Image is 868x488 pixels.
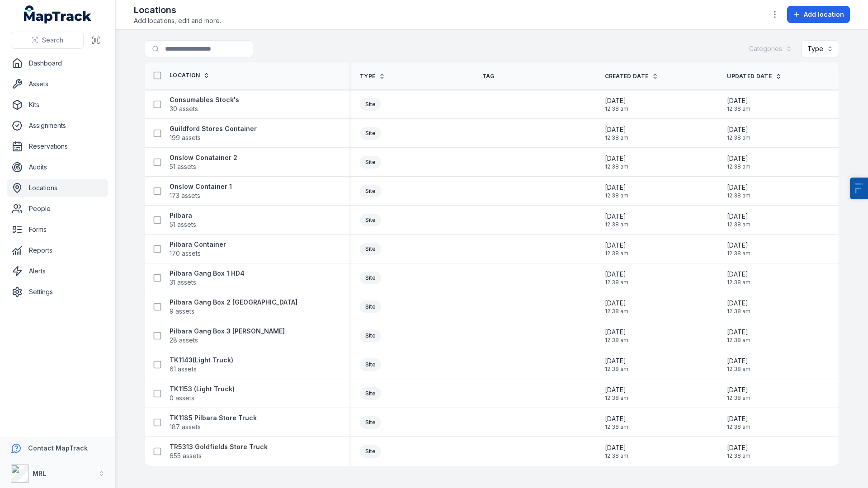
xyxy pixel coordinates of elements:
span: [DATE] [727,96,750,105]
span: 12:38 am [605,452,628,460]
span: 28 assets [170,336,198,345]
div: Site [360,127,381,140]
span: 12:38 am [605,250,628,257]
a: TK1143(Light Truck)61 assets [170,356,233,374]
div: Site [360,300,381,313]
span: 12:38 am [727,366,750,373]
a: Type [360,73,385,80]
strong: Consumables Stock's [170,95,239,104]
time: 15/09/2025, 12:38:53 am [605,414,628,431]
div: Site [360,416,381,429]
span: [DATE] [605,357,628,366]
span: [DATE] [727,212,750,221]
span: [DATE] [727,125,750,134]
span: Tag [482,73,495,80]
span: 12:38 am [605,192,628,199]
span: 199 assets [170,133,201,142]
span: 30 assets [170,104,198,113]
time: 15/09/2025, 12:38:53 am [605,183,628,199]
a: Pilbara Gang Box 1 HD431 assets [170,269,245,287]
div: Site [360,98,381,111]
span: 12:38 am [727,163,750,170]
strong: Contact MapTrack [28,444,88,452]
span: 51 assets [170,220,196,229]
span: 12:38 am [605,221,628,228]
span: [DATE] [605,241,628,250]
span: 12:38 am [605,366,628,373]
span: [DATE] [727,270,750,279]
button: Search [11,32,84,49]
a: Kits [7,96,108,114]
a: Onslow Container 1173 assets [170,182,232,200]
a: TR5313 Goldfields Store Truck655 assets [170,442,268,460]
time: 15/09/2025, 12:38:53 am [727,443,750,460]
button: Type [802,40,839,57]
span: Add locations, edit and more. [134,16,221,25]
span: 655 assets [170,451,202,460]
a: Reservations [7,137,108,155]
time: 15/09/2025, 12:38:53 am [605,154,628,170]
span: 12:38 am [727,105,750,113]
span: [DATE] [605,414,628,423]
time: 15/09/2025, 12:38:53 am [605,443,628,460]
strong: TK1185 Pilbara Store Truck [170,413,257,422]
time: 15/09/2025, 12:38:53 am [605,270,628,286]
span: 12:38 am [605,134,628,141]
span: Created Date [605,73,649,80]
span: 12:38 am [605,163,628,170]
a: Audits [7,158,108,176]
span: [DATE] [727,385,750,394]
span: [DATE] [605,96,628,105]
a: Reports [7,241,108,259]
time: 15/09/2025, 12:38:53 am [727,183,750,199]
a: MapTrack [24,5,92,23]
span: 12:38 am [605,423,628,431]
div: Site [360,185,381,197]
a: Guildford Stores Container199 assets [170,124,257,142]
strong: MRL [33,469,46,477]
div: Site [360,243,381,255]
span: [DATE] [727,183,750,192]
a: Pilbara51 assets [170,211,196,229]
span: 170 assets [170,249,201,258]
span: 12:38 am [605,394,628,402]
span: 12:38 am [727,308,750,315]
span: 173 assets [170,191,200,200]
h2: Locations [134,4,221,16]
span: 187 assets [170,422,201,432]
span: 51 assets [170,162,196,171]
a: Locations [7,179,108,197]
time: 15/09/2025, 12:38:53 am [727,270,750,286]
time: 15/09/2025, 12:38:53 am [727,299,750,315]
a: Dashboard [7,54,108,72]
span: 12:38 am [727,221,750,228]
span: 12:38 am [605,308,628,315]
span: [DATE] [605,154,628,163]
strong: Pilbara [170,211,196,220]
span: [DATE] [605,212,628,221]
span: [DATE] [605,443,628,452]
div: Site [360,156,381,169]
span: 12:38 am [605,105,628,113]
div: Site [360,272,381,284]
span: 12:38 am [727,423,750,431]
strong: TR5313 Goldfields Store Truck [170,442,268,451]
span: [DATE] [605,270,628,279]
a: Assignments [7,117,108,135]
span: 12:38 am [727,452,750,460]
div: Site [360,214,381,226]
time: 15/09/2025, 12:38:53 am [605,299,628,315]
span: Add location [804,10,844,19]
span: 61 assets [170,365,197,374]
a: Onslow Conatainer 251 assets [170,153,237,171]
span: [DATE] [605,328,628,337]
span: 12:38 am [727,250,750,257]
span: 12:38 am [605,337,628,344]
span: 12:38 am [727,134,750,141]
time: 15/09/2025, 12:38:53 am [605,385,628,402]
time: 15/09/2025, 12:38:53 am [727,212,750,228]
time: 15/09/2025, 12:38:53 am [727,96,750,113]
span: [DATE] [605,183,628,192]
span: [DATE] [727,154,750,163]
time: 15/09/2025, 12:38:53 am [727,241,750,257]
